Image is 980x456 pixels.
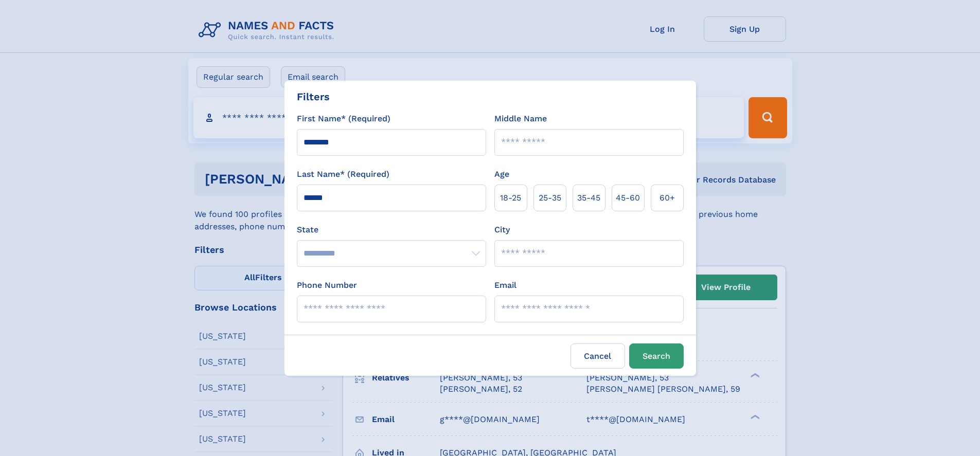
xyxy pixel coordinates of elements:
label: Cancel [571,343,625,369]
label: Age [494,168,509,180]
span: 18‑25 [500,192,521,204]
div: Filters [297,89,330,104]
span: 45‑60 [616,192,640,204]
label: Last Name* (Required) [297,168,389,180]
label: First Name* (Required) [297,113,390,125]
label: State [297,224,486,236]
label: Email [494,279,516,291]
span: 25‑35 [539,192,561,204]
span: 60+ [660,192,675,204]
span: 35‑45 [577,192,600,204]
label: City [494,224,510,236]
label: Phone Number [297,279,357,291]
button: Search [629,343,684,369]
label: Middle Name [494,113,547,125]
